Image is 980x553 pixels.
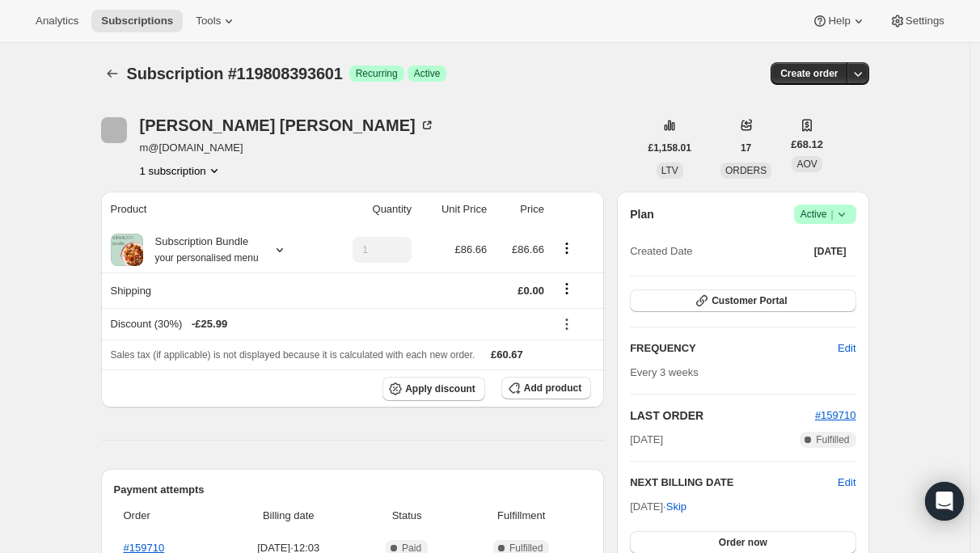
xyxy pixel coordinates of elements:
[791,137,823,153] span: £68.12
[828,336,865,361] button: Edit
[111,234,143,266] img: product img
[666,499,686,515] span: Skip
[630,289,855,312] button: Customer Portal
[114,498,220,534] th: Order
[111,349,475,361] span: Sales tax (if applicable) is not displayed because it is calculated with each new order.
[661,165,678,176] span: LTV
[405,382,475,395] span: Apply discount
[815,407,856,424] button: #159710
[127,65,343,82] span: Subscription #119808393601
[630,243,692,260] span: Created Date
[36,15,78,27] span: Analytics
[140,140,435,156] span: m@[DOMAIN_NAME]
[414,67,441,80] span: Active
[192,316,227,332] span: - £25.99
[140,163,222,179] button: Product actions
[524,382,581,395] span: Add product
[815,409,856,421] a: #159710
[639,137,701,159] button: £1,158.01
[630,206,654,222] h2: Plan
[805,240,856,263] button: [DATE]
[101,15,173,27] span: Subscriptions
[323,192,416,227] th: Quantity
[91,10,183,32] button: Subscriptions
[630,432,663,448] span: [DATE]
[225,508,353,524] span: Billing date
[830,208,833,221] span: |
[731,137,761,159] button: 17
[880,10,954,32] button: Settings
[771,62,847,85] button: Create order
[492,192,549,227] th: Price
[111,316,544,332] div: Discount (30%)
[630,500,686,513] span: [DATE] ·
[101,192,323,227] th: Product
[554,280,580,298] button: Shipping actions
[196,15,221,27] span: Tools
[648,141,691,154] span: £1,158.01
[780,67,838,80] span: Create order
[362,508,451,524] span: Status
[630,475,838,491] h2: NEXT BILLING DATE
[630,366,699,378] span: Every 3 weeks
[906,15,944,27] span: Settings
[719,536,767,549] span: Order now
[517,285,544,297] span: £0.00
[356,67,398,80] span: Recurring
[101,117,127,143] span: Martin Dewey
[512,243,544,255] span: £86.66
[461,508,581,524] span: Fulfillment
[828,15,850,27] span: Help
[741,141,751,154] span: 17
[630,340,838,357] h2: FREQUENCY
[101,272,323,308] th: Shipping
[491,348,523,361] span: £60.67
[114,482,592,498] h2: Payment attempts
[925,482,964,521] div: Open Intercom Messenger
[143,234,259,266] div: Subscription Bundle
[554,239,580,257] button: Product actions
[630,407,815,424] h2: LAST ORDER
[26,10,88,32] button: Analytics
[155,252,259,264] small: your personalised menu
[382,377,485,401] button: Apply discount
[838,340,855,357] span: Edit
[725,165,767,176] span: ORDERS
[800,206,850,222] span: Active
[796,158,817,170] span: AOV
[802,10,876,32] button: Help
[501,377,591,399] button: Add product
[186,10,247,32] button: Tools
[816,433,849,446] span: Fulfilled
[416,192,492,227] th: Unit Price
[814,245,847,258] span: [DATE]
[140,117,435,133] div: [PERSON_NAME] [PERSON_NAME]
[454,243,487,255] span: £86.66
[712,294,787,307] span: Customer Portal
[101,62,124,85] button: Subscriptions
[838,475,855,491] button: Edit
[657,494,696,520] button: Skip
